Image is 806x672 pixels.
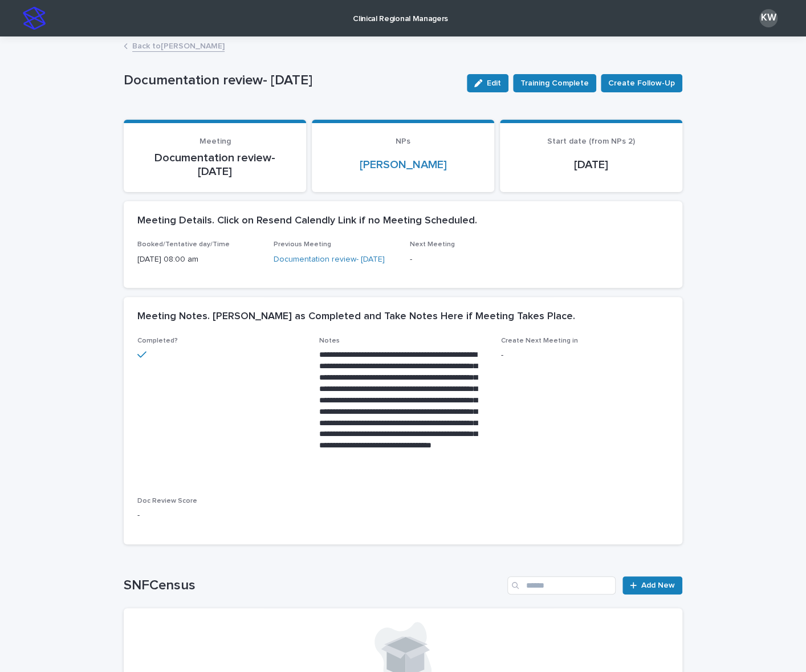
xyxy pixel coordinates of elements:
span: Training Complete [520,78,589,89]
a: Back to[PERSON_NAME] [132,39,225,52]
img: stacker-logo-s-only.png [23,7,46,30]
span: Create Follow-Up [608,78,675,89]
span: Add New [641,581,675,589]
button: Create Follow-Up [601,74,682,92]
span: Doc Review Score [137,498,197,504]
span: Booked/Tentative day/Time [137,241,230,248]
p: - [500,349,669,361]
span: NPs [396,137,410,145]
a: [PERSON_NAME] [360,158,447,172]
span: Edit [487,79,501,87]
span: Meeting [200,137,231,145]
button: Edit [467,74,508,92]
a: Add New [622,576,682,594]
a: Documentation review- [DATE] [274,254,385,266]
input: Search [507,576,616,594]
h2: Meeting Details. Click on Resend Calendly Link if no Meeting Scheduled. [137,215,477,227]
p: [DATE] 08:00 am [137,254,260,266]
h1: SNFCensus [124,577,503,594]
span: Previous Meeting [274,241,331,248]
p: - [137,510,306,522]
p: Documentation review- [DATE] [124,72,458,89]
span: Next Meeting [410,241,455,248]
h2: Meeting Notes. [PERSON_NAME] as Completed and Take Notes Here if Meeting Takes Place. [137,311,575,323]
p: Documentation review- [DATE] [137,151,292,178]
p: [DATE] [514,158,669,172]
div: KW [759,9,777,27]
p: - [410,254,532,266]
span: Start date (from NPs 2) [547,137,635,145]
span: Completed? [137,337,178,344]
button: Training Complete [513,74,596,92]
span: Notes [319,337,340,344]
span: Create Next Meeting in [500,337,577,344]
